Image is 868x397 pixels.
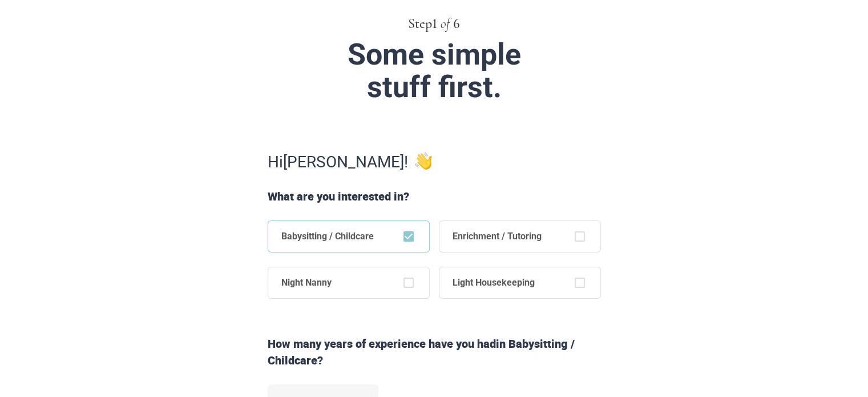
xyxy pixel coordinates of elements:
div: Some simple stuff first. [165,38,704,103]
div: How many years of experience have you had in Babysitting / Childcare ? [263,336,605,368]
div: Step 1 6 [142,14,726,34]
span: Light Housekeeping [439,267,548,299]
span: of [441,17,450,31]
img: undo [415,153,432,170]
div: Hi [PERSON_NAME] ! [263,150,605,173]
span: Night Nanny [268,267,345,299]
span: Babysitting / Childcare [268,220,387,252]
span: Enrichment / Tutoring [439,220,555,252]
div: What are you interested in? [263,189,605,205]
